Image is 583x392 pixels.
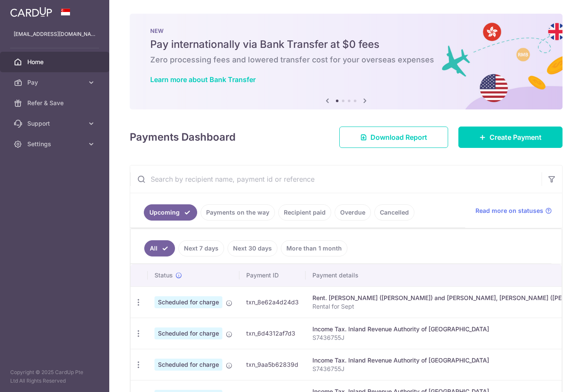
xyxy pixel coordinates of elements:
a: All [144,240,175,256]
a: Recipient paid [278,204,331,221]
a: More than 1 month [281,240,347,256]
span: Home [27,58,84,66]
span: Create Payment [490,132,542,142]
img: Bank transfer banner [130,14,563,109]
td: txn_8e62a4d24d3 [239,286,306,318]
span: Read more on statuses [475,206,543,215]
a: Learn more about Bank Transfer [150,75,256,84]
a: Create Payment [458,127,563,148]
span: Scheduled for charge [154,327,222,339]
span: Settings [27,140,84,148]
a: Cancelled [374,204,414,221]
a: Read more on statuses [475,206,552,215]
span: Scheduled for charge [154,359,222,371]
img: CardUp [10,7,52,17]
input: Search by recipient name, payment id or reference [130,165,542,193]
p: NEW [150,27,542,34]
a: Next 30 days [227,240,277,256]
a: Upcoming [144,204,197,221]
a: Payments on the way [201,204,275,221]
span: Support [27,119,84,128]
a: Overdue [335,204,371,221]
td: txn_9aa5b62839d [239,349,306,380]
h5: Pay internationally via Bank Transfer at $0 fees [150,38,542,51]
a: Download Report [339,127,448,148]
a: Next 7 days [178,240,224,256]
span: Download Report [370,132,427,142]
h6: Zero processing fees and lowered transfer cost for your overseas expenses [150,55,542,65]
span: Scheduled for charge [154,296,222,308]
p: [EMAIL_ADDRESS][DOMAIN_NAME] [14,30,96,38]
th: Payment ID [239,264,306,286]
span: Refer & Save [27,99,84,107]
h4: Payments Dashboard [130,130,236,145]
span: Status [154,271,173,280]
td: txn_6d4312af7d3 [239,318,306,349]
span: Pay [27,78,84,87]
